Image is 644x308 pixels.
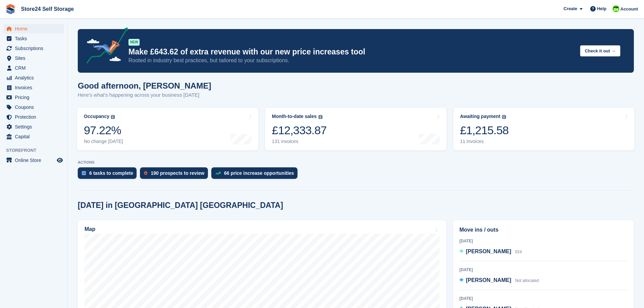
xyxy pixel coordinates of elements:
[128,47,575,57] p: Make £643.62 of extra revenue with our new price increases tool
[15,63,55,73] span: CRM
[460,114,501,119] div: Awaiting payment
[272,123,327,137] div: £12,333.87
[77,108,258,150] a: Occupancy 97.22% No change [DATE]
[84,139,123,144] div: No change [DATE]
[18,3,77,15] a: Store24 Self Storage
[620,6,638,13] span: Account
[144,171,147,175] img: prospect-51fa495bee0391a8d652442698ab0144808aea92771e9ea1ae160a38d050c398.svg
[3,132,64,141] a: menu
[15,53,55,63] span: Sites
[3,93,64,102] a: menu
[3,156,64,165] a: menu
[82,171,86,175] img: task-75834270c22a3079a89374b754ae025e5fb1db73e45f91037f5363f120a921f8.svg
[78,160,634,165] p: ACTIONS
[3,53,64,63] a: menu
[224,170,294,176] div: 66 price increase opportunities
[78,201,283,210] h2: [DATE] in [GEOGRAPHIC_DATA] [GEOGRAPHIC_DATA]
[3,112,64,122] a: menu
[613,5,619,12] img: Robert Sears
[6,147,67,154] span: Storefront
[453,108,635,150] a: Awaiting payment £1,215.58 11 invoices
[78,91,211,99] p: Here's what's happening across your business [DATE]
[502,115,506,119] img: icon-info-grey-7440780725fd019a000dd9b08b2336e03edf1995a4989e88bcd33f0948082b44.svg
[3,44,64,53] a: menu
[460,139,509,144] div: 11 invoices
[81,27,128,66] img: price-adjustments-announcement-icon-8257ccfd72463d97f412b2fc003d46551f7dbcb40ab6d574587a9cd5c0d94...
[580,45,620,56] button: Check it out →
[128,57,575,64] p: Rooted in industry best practices, but tailored to your subscriptions.
[515,278,539,283] span: Not allocated
[15,122,55,132] span: Settings
[15,93,55,102] span: Pricing
[84,114,109,119] div: Occupancy
[318,115,323,119] img: icon-info-grey-7440780725fd019a000dd9b08b2336e03edf1995a4989e88bcd33f0948082b44.svg
[85,226,95,232] h2: Map
[3,102,64,112] a: menu
[15,83,55,92] span: Invoices
[78,81,211,90] h1: Good afternoon, [PERSON_NAME]
[466,248,511,254] span: [PERSON_NAME]
[459,276,539,285] a: [PERSON_NAME] Not allocated
[211,167,301,182] a: 66 price increase opportunities
[56,156,64,164] a: Preview store
[89,170,133,176] div: 6 tasks to complete
[459,226,627,234] h2: Move ins / outs
[5,4,16,14] img: stora-icon-8386f47178a22dfd0bd8f6a31ec36ba5ce8667c1dd55bd0f319d3a0aa187defe.svg
[84,123,123,137] div: 97.22%
[15,156,55,165] span: Online Store
[140,167,211,182] a: 190 prospects to review
[466,277,511,283] span: [PERSON_NAME]
[3,73,64,82] a: menu
[459,295,627,302] div: [DATE]
[15,132,55,141] span: Capital
[15,24,55,33] span: Home
[515,250,522,254] span: 024
[15,44,55,53] span: Subscriptions
[15,34,55,43] span: Tasks
[459,247,522,256] a: [PERSON_NAME] 024
[3,24,64,33] a: menu
[459,267,627,273] div: [DATE]
[3,34,64,43] a: menu
[215,172,221,175] img: price_increase_opportunities-93ffe204e8149a01c8c9dc8f82e8f89637d9d84a8eef4429ea346261dce0b2c0.svg
[3,63,64,73] a: menu
[151,170,205,176] div: 190 prospects to review
[272,139,327,144] div: 131 invoices
[3,83,64,92] a: menu
[15,102,55,112] span: Coupons
[272,114,316,119] div: Month-to-date sales
[15,112,55,122] span: Protection
[15,73,55,82] span: Analytics
[460,123,509,137] div: £1,215.58
[459,238,627,244] div: [DATE]
[597,5,606,12] span: Help
[128,39,140,46] div: NEW
[564,5,577,12] span: Create
[78,167,140,182] a: 6 tasks to complete
[265,108,446,150] a: Month-to-date sales £12,333.87 131 invoices
[111,115,115,119] img: icon-info-grey-7440780725fd019a000dd9b08b2336e03edf1995a4989e88bcd33f0948082b44.svg
[3,122,64,132] a: menu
